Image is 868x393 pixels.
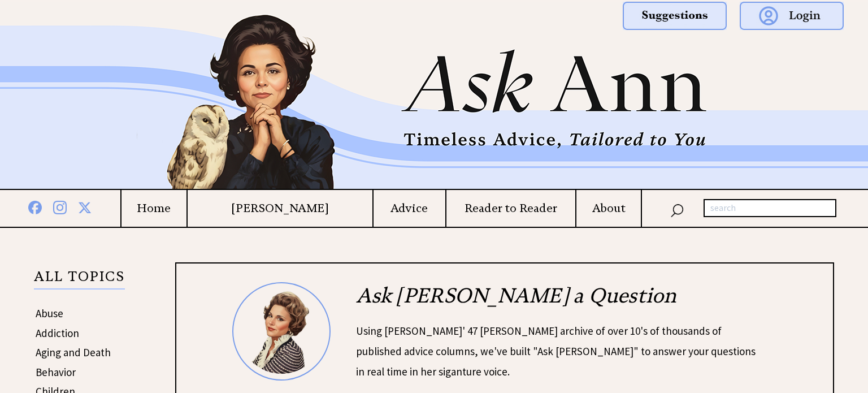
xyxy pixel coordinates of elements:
a: About [576,201,641,215]
h2: Ask [PERSON_NAME] a Question [356,282,761,321]
img: Ann6%20v2%20small.png [232,282,331,381]
img: x%20blue.png [78,199,92,214]
img: right_new2d.png [841,2,844,189]
a: Home [121,201,187,215]
a: Behavior [36,365,76,379]
p: ALL TOPICS [34,270,125,290]
a: [PERSON_NAME] [188,201,372,215]
img: login.png [740,2,844,30]
input: search [704,199,836,217]
img: Ask%20Ann%20small.png [27,2,841,189]
img: instagram%20blue.png [53,198,67,214]
a: Addiction [36,326,79,340]
img: facebook%20blue.png [28,198,42,214]
a: Advice [374,201,445,215]
a: Abuse [36,306,63,320]
a: Aging and Death [36,346,111,359]
img: suggestions.png [623,2,727,30]
div: Using [PERSON_NAME]' 47 [PERSON_NAME] archive of over 10's of thousands of published advice colum... [356,321,761,382]
a: Reader to Reader [446,201,575,215]
img: search_nav.png [670,201,684,218]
